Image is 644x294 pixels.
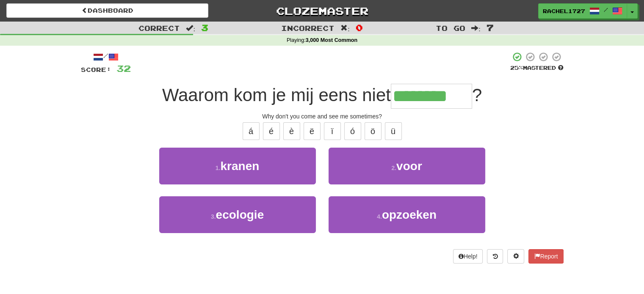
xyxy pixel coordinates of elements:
[344,122,361,140] button: ó
[510,64,523,71] span: 25 %
[263,122,280,140] button: é
[138,24,180,32] span: Correct
[324,122,341,140] button: ï
[159,148,316,184] button: 1.kranen
[396,159,422,173] span: voor
[329,148,485,184] button: 2.voor
[472,85,482,105] span: ?
[6,3,208,18] a: Dashboard
[159,196,316,233] button: 3.ecologie
[116,63,131,74] span: 32
[377,213,382,220] small: 4 .
[81,112,564,121] div: Why don't you come and see me sometimes?
[329,196,485,233] button: 4.opzoeken
[487,249,503,264] button: Round history (alt+y)
[436,24,465,32] span: To go
[243,122,260,140] button: á
[356,22,363,33] span: 0
[306,37,357,43] strong: 3,000 Most Common
[471,25,481,32] span: :
[340,25,350,32] span: :
[201,22,208,33] span: 3
[538,3,627,19] a: Rachel1727 /
[81,52,131,62] div: /
[220,159,259,173] span: kranen
[304,122,321,140] button: ë
[385,122,402,140] button: ü
[81,66,111,73] span: Score:
[162,85,391,105] span: Waarom kom je mij eens niet
[528,249,563,264] button: Report
[382,208,437,221] span: opzoeken
[283,122,300,140] button: è
[281,24,334,32] span: Incorrect
[391,165,396,171] small: 2 .
[486,22,494,33] span: 7
[221,3,423,18] a: Clozemaster
[604,7,608,13] span: /
[365,122,381,140] button: ö
[216,208,264,221] span: ecologie
[453,249,483,264] button: Help!
[211,213,216,220] small: 3 .
[186,25,195,32] span: :
[216,165,221,171] small: 1 .
[510,64,564,72] div: Mastered
[543,7,585,15] span: Rachel1727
